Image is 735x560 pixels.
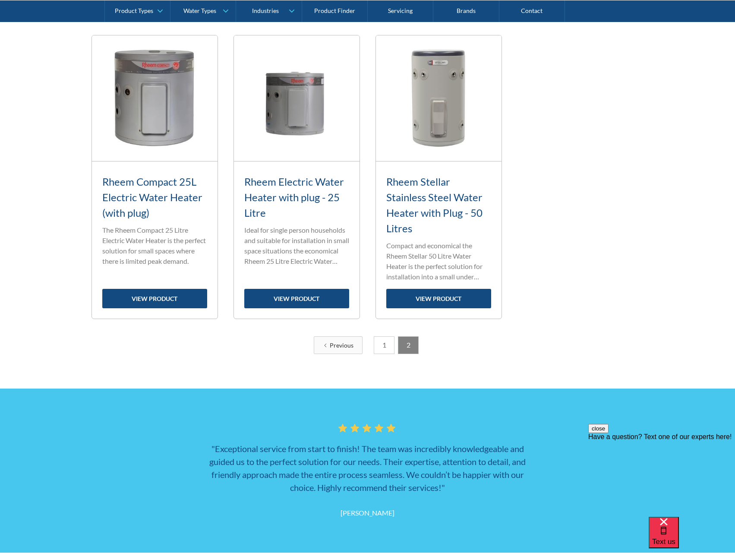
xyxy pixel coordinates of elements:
a: view product [386,289,491,308]
h3: Rheem Stellar Stainless Steel Water Heater with Plug - 50 Litres [386,174,491,236]
p: Compact and economical the Rheem Stellar 50 Litre Water Heater is the perfect solution for instal... [386,240,491,282]
p: Ideal for single person households and suitable for installation in small space situations the ec... [244,225,349,266]
h3: Rheem Compact 25L Electric Water Heater (with plug) [102,174,207,221]
div: Water Types [183,7,216,14]
div: Product Types [115,7,153,14]
img: Rheem Electric Water Heater with plug - 25 Litre [234,35,360,161]
div: [PERSON_NAME] [341,508,394,518]
img: Rheem Compact 25L Electric Water Heater (with plug) [92,35,218,161]
img: Rheem Stellar Stainless Steel Water Heater with Plug - 50 Litres [376,35,502,161]
h3: "Exceptional service from start to finish! The team was incredibly knowledgeable and guided us to... [202,442,533,494]
p: The Rheem Compact 25 Litre Electric Water Heater is the perfect solution for small spaces where t... [102,225,207,266]
div: Previous [330,341,353,350]
a: 1 [374,336,394,354]
h3: Rheem Electric Water Heater with plug - 25 Litre [244,174,349,221]
iframe: podium webchat widget bubble [649,517,735,560]
a: 2 [398,336,419,354]
a: view product [102,289,207,308]
a: view product [244,289,349,308]
iframe: podium webchat widget prompt [588,424,735,528]
div: List [91,336,644,354]
a: Previous Page [314,336,363,354]
div: Industries [252,7,279,14]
